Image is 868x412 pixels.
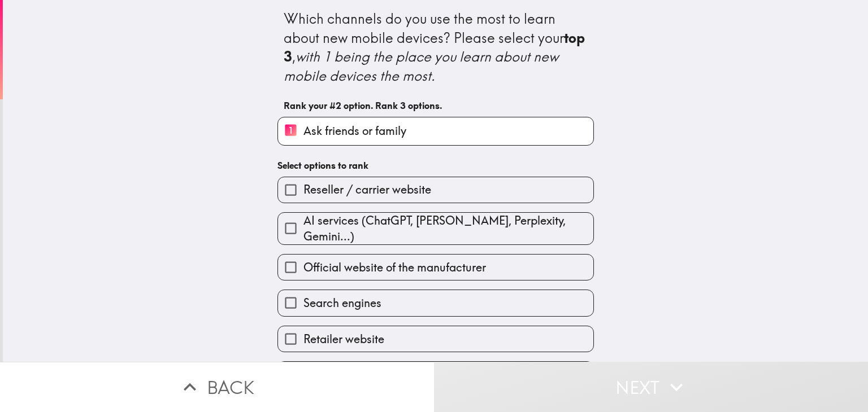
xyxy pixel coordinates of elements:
button: 1Ask friends or family [278,117,593,145]
button: Reseller / carrier website [278,177,593,203]
span: Official website of the manufacturer [303,260,486,275]
span: Reseller / carrier website [303,182,431,198]
div: Which channels do you use the most to learn about new mobile devices? Please select your , [284,10,588,85]
i: with 1 being the place you learn about new mobile devices the most. [284,48,562,84]
span: Ask friends or family [303,123,406,139]
button: Next [434,362,868,412]
button: Retailer website [278,326,593,352]
button: AI services (ChatGPT, [PERSON_NAME], Perplexity, Gemini...) [278,213,593,244]
span: Search engines [303,295,381,311]
h6: Rank your #2 option. Rank 3 options. [284,99,588,112]
span: AI services (ChatGPT, [PERSON_NAME], Perplexity, Gemini...) [303,213,593,244]
h6: Select options to rank [277,159,594,172]
button: Search engines [278,290,593,315]
span: Retailer website [303,331,384,347]
button: Official website of the manufacturer [278,255,593,280]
